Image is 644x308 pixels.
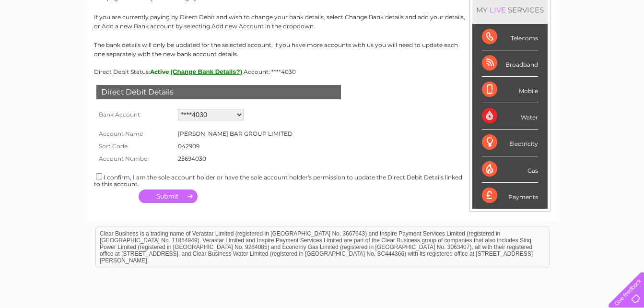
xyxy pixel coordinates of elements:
[96,85,341,99] div: Direct Debit Details
[94,12,550,31] p: If you are currently paying by Direct Debit and wish to change your bank details, select Change B...
[94,128,176,140] th: Account Name
[176,128,295,140] td: [PERSON_NAME] BAR GROUP LIMITED
[94,68,550,75] div: Direct Debit Status:
[96,5,549,47] div: Clear Business is a trading name of Verastar Limited (registered in [GEOGRAPHIC_DATA] No. 3667643...
[526,41,555,48] a: Telecoms
[488,5,508,14] div: LIVE
[612,41,635,48] a: Log out
[463,5,529,17] a: 0333 014 3131
[176,140,295,153] td: 042909
[475,41,493,48] a: Water
[171,68,243,75] button: (Change Bank Details?)
[150,68,169,75] span: Active
[580,41,604,48] a: Contact
[561,41,574,48] a: Blog
[176,153,295,165] td: 25694030
[94,140,176,153] th: Sort Code
[94,153,176,165] th: Account Number
[94,40,550,59] p: The bank details will only be updated for the selected account, if you have more accounts with us...
[482,50,538,77] div: Broadband
[482,24,538,50] div: Telecoms
[482,77,538,103] div: Mobile
[482,130,538,156] div: Electricity
[23,25,71,54] img: logo.png
[482,156,538,183] div: Gas
[482,103,538,130] div: Water
[94,172,550,188] div: I confirm, I am the sole account holder or have the sole account holder's permission to update th...
[499,41,520,48] a: Energy
[94,107,176,123] th: Bank Account
[482,183,538,209] div: Payments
